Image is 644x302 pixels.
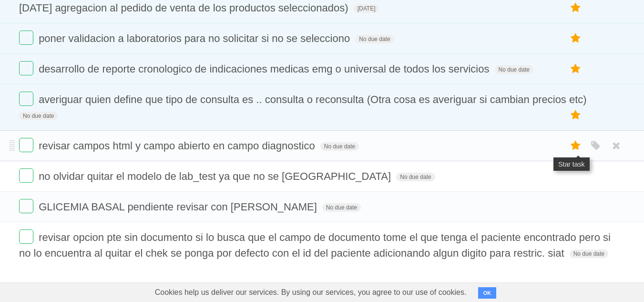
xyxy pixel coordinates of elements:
[19,231,611,259] span: revisar opcion pte sin documento si lo busca que el campo de documento tome el que tenga el pacie...
[396,173,435,181] span: No due date
[39,32,352,44] span: poner validacion a laboratorios para no solicitar si no se selecciono
[567,107,585,123] label: Star task
[39,201,319,213] span: GLICEMIA BASAL pendiente revisar con [PERSON_NAME]
[567,138,585,154] label: Star task
[495,65,533,74] span: No due date
[19,92,33,106] label: Done
[355,35,394,43] span: No due date
[19,199,33,213] label: Done
[320,142,359,151] span: No due date
[567,61,585,77] label: Star task
[19,112,58,120] span: No due date
[478,287,497,299] button: OK
[39,140,317,152] span: revisar campos html y campo abierto en campo diagnostico
[322,203,361,212] span: No due date
[19,138,33,152] label: Done
[39,63,491,75] span: desarrollo de reporte cronologico de indicaciones medicas emg o universal de todos los servicios
[570,250,608,258] span: No due date
[567,31,585,46] label: Star task
[39,94,589,105] span: averiguar quien define que tipo de consulta es .. consulta o reconsulta (Otra cosa es averiguar s...
[145,283,476,302] span: Cookies help us deliver our services. By using our services, you agree to our use of cookies.
[19,168,33,183] label: Done
[19,229,33,244] label: Done
[354,4,379,13] span: [DATE]
[39,170,393,182] span: no olvidar quitar el modelo de lab_test ya que no se [GEOGRAPHIC_DATA]
[19,31,33,45] label: Done
[19,61,33,75] label: Done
